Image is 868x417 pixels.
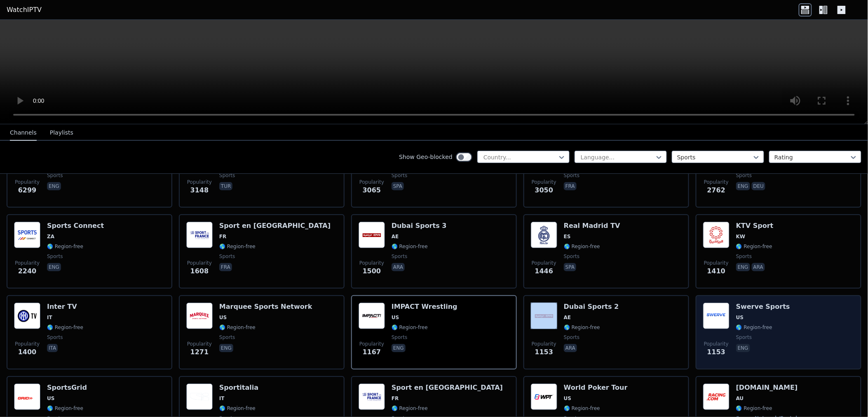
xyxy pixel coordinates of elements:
span: 1446 [535,266,554,276]
span: 🌎 Region-free [47,405,83,412]
span: sports [219,172,235,179]
img: World Poker Tour [531,384,557,410]
h6: [DOMAIN_NAME] [736,384,799,392]
span: 3050 [535,185,554,195]
span: sports [392,334,407,341]
span: IT [47,314,52,321]
span: 🌎 Region-free [392,324,428,331]
span: sports [47,172,63,179]
span: 1410 [707,266,726,276]
img: Swerve Sports [703,303,730,329]
p: eng [736,263,750,271]
span: US [564,395,571,402]
span: 🌎 Region-free [219,324,256,331]
img: Sportitalia [186,384,213,410]
h6: Swerve Sports [736,303,790,311]
span: sports [219,334,235,341]
span: Popularity [15,341,40,347]
img: Marquee Sports Network [186,303,213,329]
span: sports [736,334,752,341]
span: sports [219,253,235,260]
span: ES [564,233,571,240]
span: AU [736,395,744,402]
p: ara [564,344,577,352]
p: tur [219,182,232,190]
span: US [47,395,54,402]
span: Popularity [359,341,384,347]
span: AE [392,233,399,240]
label: Show Geo-blocked [399,153,453,161]
span: Popularity [359,179,384,185]
img: KTV Sport [703,222,730,248]
span: 🌎 Region-free [564,324,600,331]
span: 🌎 Region-free [47,324,83,331]
img: Dubai Sports 2 [531,303,557,329]
span: sports [564,172,579,179]
h6: IMPACT Wrestling [392,303,457,311]
button: Playlists [50,125,73,141]
span: 🌎 Region-free [564,243,600,250]
span: US [736,314,744,321]
p: eng [47,182,61,190]
span: Popularity [704,179,729,185]
p: eng [47,263,61,271]
span: 🌎 Region-free [564,405,600,412]
span: 1400 [18,347,37,357]
span: US [392,314,399,321]
span: Popularity [532,260,556,266]
p: eng [736,182,750,190]
span: Popularity [187,179,212,185]
p: spa [392,182,404,190]
span: 🌎 Region-free [219,243,256,250]
span: Popularity [15,179,40,185]
span: 1167 [363,347,381,357]
span: 🌎 Region-free [392,405,428,412]
span: Popularity [704,341,729,347]
span: 1608 [190,266,209,276]
span: sports [564,334,579,341]
span: 3148 [190,185,209,195]
span: ZA [47,233,54,240]
h6: Dubai Sports 2 [564,303,619,311]
h6: Sportitalia [219,384,258,392]
span: FR [219,233,226,240]
span: sports [47,334,63,341]
span: KW [736,233,746,240]
span: Popularity [187,260,212,266]
img: SportsGrid [14,384,40,410]
p: ara [752,263,765,271]
span: sports [392,253,407,260]
span: 1271 [190,347,209,357]
p: deu [752,182,766,190]
span: sports [392,172,407,179]
span: Popularity [359,260,384,266]
span: sports [736,172,752,179]
h6: Marquee Sports Network [219,303,312,311]
span: 🌎 Region-free [219,405,256,412]
span: Popularity [532,341,556,347]
p: spa [564,263,576,271]
p: eng [736,344,750,352]
span: 🌎 Region-free [736,405,772,412]
span: Popularity [704,260,729,266]
h6: Dubai Sports 3 [392,222,447,230]
img: Inter TV [14,303,40,329]
img: Real Madrid TV [531,222,557,248]
a: WatchIPTV [7,5,42,15]
img: Racing.com [703,384,730,410]
span: sports [736,253,752,260]
h6: World Poker Tour [564,384,628,392]
span: 🌎 Region-free [47,243,83,250]
p: eng [392,344,406,352]
span: 2762 [707,185,726,195]
span: 1153 [707,347,726,357]
span: 6299 [18,185,37,195]
span: Popularity [187,341,212,347]
h6: KTV Sport [736,222,774,230]
span: 2240 [18,266,37,276]
span: 🌎 Region-free [392,243,428,250]
span: sports [47,253,63,260]
img: Sport en France [359,384,385,410]
button: Channels [10,125,37,141]
span: US [219,314,227,321]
